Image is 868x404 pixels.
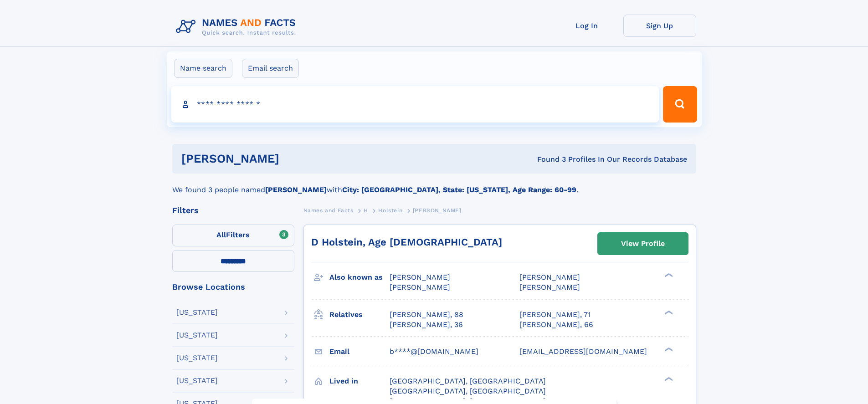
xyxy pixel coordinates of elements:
[390,387,546,395] span: [GEOGRAPHIC_DATA], [GEOGRAPHIC_DATA]
[172,283,294,291] div: Browse Locations
[519,283,580,291] span: [PERSON_NAME]
[519,320,593,330] a: [PERSON_NAME], 66
[621,233,665,254] div: View Profile
[390,310,463,320] a: [PERSON_NAME], 88
[342,185,576,194] b: City: [GEOGRAPHIC_DATA], State: [US_STATE], Age Range: 60-99
[663,86,697,123] button: Search Button
[663,376,673,382] div: ❯
[176,332,218,339] div: [US_STATE]
[172,225,294,246] label: Filters
[623,15,696,37] a: Sign Up
[519,310,591,320] a: [PERSON_NAME], 71
[176,354,218,362] div: [US_STATE]
[242,59,299,78] label: Email search
[390,377,546,385] span: [GEOGRAPHIC_DATA], [GEOGRAPHIC_DATA]
[550,15,623,37] a: Log In
[378,205,402,216] a: Holstein
[329,373,390,389] h3: Lived in
[172,15,303,39] img: Logo Names and Facts
[171,86,659,123] input: search input
[174,59,232,78] label: Name search
[172,174,696,195] div: We found 3 people named with .
[176,309,218,316] div: [US_STATE]
[176,377,218,384] div: [US_STATE]
[329,270,390,285] h3: Also known as
[408,154,687,164] div: Found 3 Profiles In Our Records Database
[216,230,226,239] span: All
[663,272,673,278] div: ❯
[329,307,390,322] h3: Relatives
[413,207,462,214] span: [PERSON_NAME]
[311,236,502,248] a: D Holstein, Age [DEMOGRAPHIC_DATA]
[265,185,327,194] b: [PERSON_NAME]
[378,207,402,214] span: Holstein
[181,153,408,164] h1: [PERSON_NAME]
[663,346,673,352] div: ❯
[598,233,688,255] a: View Profile
[329,344,390,359] h3: Email
[519,273,580,281] span: [PERSON_NAME]
[390,320,463,330] a: [PERSON_NAME], 36
[390,283,450,291] span: [PERSON_NAME]
[364,205,368,216] a: H
[303,205,354,216] a: Names and Facts
[663,309,673,315] div: ❯
[172,206,294,215] div: Filters
[364,207,368,214] span: H
[519,347,647,356] span: [EMAIL_ADDRESS][DOMAIN_NAME]
[390,273,450,281] span: [PERSON_NAME]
